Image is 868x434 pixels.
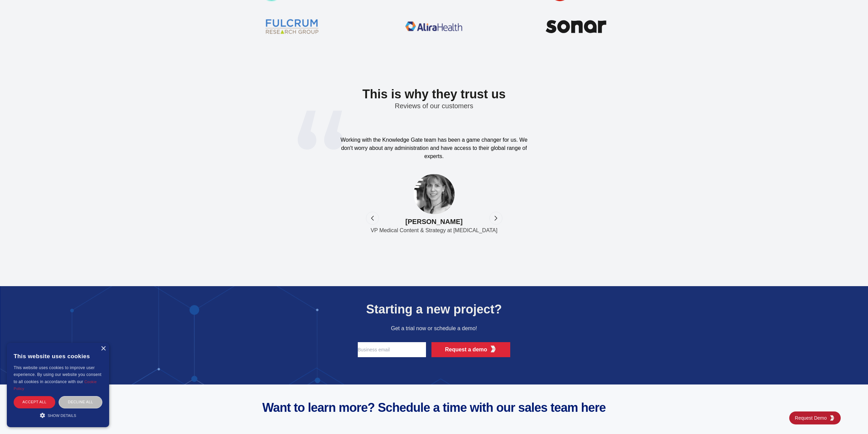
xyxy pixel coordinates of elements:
[414,174,455,214] img: Bonnie Kuehl
[829,415,835,421] img: KGG
[14,396,55,408] div: Accept all
[431,342,511,357] button: Request a demoKGG Fifth Element RED
[358,342,426,357] input: Business email
[489,212,502,225] button: next
[59,396,102,408] div: Decline all
[335,136,533,160] div: Working with the Knowledge Gate team has been a game changer for us. We don't worry about any adm...
[545,11,607,42] img: sonar.svg
[391,324,477,333] p: Get a trial now or schedule a demo!
[14,348,102,364] div: This website uses cookies
[834,401,868,434] div: Widget de chat
[366,212,379,225] button: previous
[261,11,323,42] img: fulcrum.png
[834,401,868,434] iframe: Chat Widget
[14,412,102,419] div: Show details
[335,214,533,226] h2: [PERSON_NAME]
[101,346,106,351] div: Close
[14,380,97,391] a: Cookie Policy
[14,365,101,384] span: This website uses cookies to improve user experience. By using our website you consent to all coo...
[490,346,497,352] img: KGG Fifth Element RED
[789,411,841,424] a: Request DemoKGG
[371,226,498,235] div: VP Medical Content & Strategy at [MEDICAL_DATA]
[445,346,487,354] p: Request a demo
[48,414,76,418] span: Show details
[795,415,829,421] span: Request Demo
[298,111,343,150] img: quotes
[403,11,465,42] img: alire-health.png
